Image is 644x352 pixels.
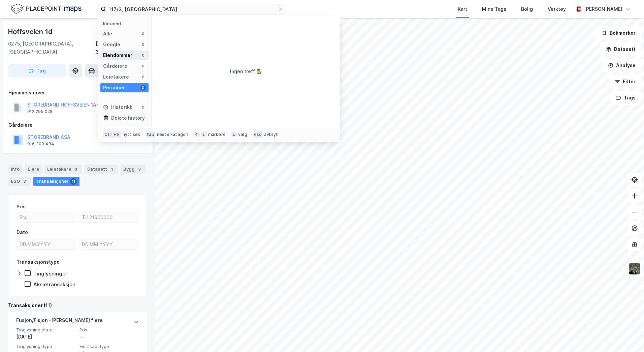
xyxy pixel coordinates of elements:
[103,40,120,49] div: Google
[21,178,28,185] div: 3
[16,316,103,327] div: Fusjon/Fisjon - [PERSON_NAME] flere
[103,51,132,59] div: Eiendommer
[11,3,82,15] img: logo.f888ab2527a4732fd821a326f86c7f29.svg
[27,109,53,114] div: 912 295 028
[8,121,147,129] div: Gårdeiere
[521,5,533,13] div: Bolig
[103,62,127,70] div: Gårdeiere
[85,165,118,174] div: Datasett
[208,132,226,137] div: markere
[33,270,67,277] div: Tinglysninger
[44,165,82,174] div: Leietakere
[103,103,132,111] div: Historikk
[72,166,79,173] div: 3
[103,21,149,26] div: Kategori
[103,131,121,138] div: Ctrl + k
[8,177,31,186] div: ESG
[157,132,189,137] div: neste kategori
[79,212,138,223] input: Til 21600000
[458,5,467,13] div: Kart
[8,26,53,37] div: Hoffsveien 1d
[140,53,146,58] div: 0
[25,165,42,174] div: Eiere
[8,165,22,174] div: Info
[8,64,66,78] button: Tag
[264,132,278,137] div: avbryt
[70,178,77,185] div: 11
[140,85,146,90] div: 0
[140,42,146,47] div: 0
[140,74,146,80] div: 0
[17,228,28,236] div: Dato
[106,4,278,14] input: Søk på adresse, matrikkel, gårdeiere, leietakere eller personer
[123,132,140,137] div: nytt søk
[16,333,75,341] div: [DATE]
[79,239,138,250] input: DD.MM.YYYY
[482,5,506,13] div: Mine Tags
[103,73,129,81] div: Leietakere
[609,75,641,88] button: Filter
[96,40,147,56] div: [GEOGRAPHIC_DATA], 3/627
[103,84,125,92] div: Personer
[140,31,146,36] div: 0
[17,258,60,266] div: Transaksjonstype
[121,165,146,174] div: Bygg
[628,262,641,275] img: 9k=
[33,281,75,288] div: Aksjetransaksjon
[33,177,79,186] div: Transaksjoner
[16,344,75,349] span: Tinglysningstype
[596,26,641,40] button: Bokmerker
[548,5,566,13] div: Verktøy
[140,105,146,110] div: 0
[8,40,96,56] div: 0275, [GEOGRAPHIC_DATA], [GEOGRAPHIC_DATA]
[17,203,26,211] div: Pris
[238,132,247,137] div: velg
[253,131,263,138] div: esc
[136,166,143,173] div: 3
[8,301,147,310] div: Transaksjoner (11)
[17,212,76,223] input: Fra
[230,67,262,76] div: Ingen treff 💁‍♂️
[79,344,139,349] span: Eierskapstype
[108,166,115,173] div: 1
[79,327,139,333] span: Pris
[602,59,641,72] button: Analyse
[610,320,644,352] div: Kontrollprogram for chat
[146,131,156,138] div: tab
[584,5,622,13] div: [PERSON_NAME]
[140,63,146,69] div: 0
[610,320,644,352] iframe: Chat Widget
[79,333,139,341] div: —
[600,42,641,56] button: Datasett
[16,327,75,333] span: Tinglysningsdato
[610,91,641,105] button: Tags
[27,141,54,147] div: 916 300 484
[111,114,145,122] div: Delete history
[8,89,147,97] div: Hjemmelshaver
[17,239,76,250] input: DD.MM.YYYY
[103,30,112,38] div: Alle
